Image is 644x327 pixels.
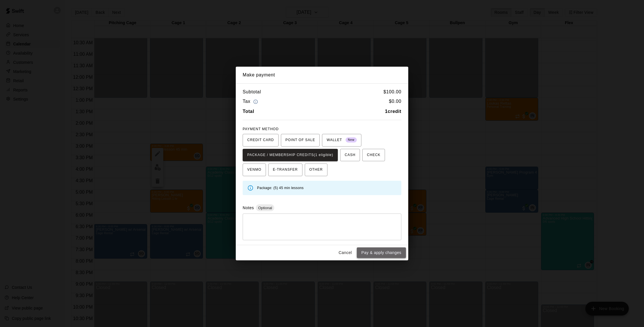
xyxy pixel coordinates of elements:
[268,163,302,176] button: E-TRANSFER
[247,165,261,174] span: VENMO
[340,149,360,161] button: CASH
[367,151,380,160] span: CHECK
[309,165,323,174] span: OTHER
[257,186,304,190] span: Package: (5) 45 min lessons
[236,67,408,83] h2: Make payment
[256,206,274,210] span: Optional
[243,134,279,147] button: CREDIT CARD
[357,247,406,258] button: Pay & apply changes
[305,163,327,176] button: OTHER
[243,88,261,96] h6: Subtotal
[281,134,320,147] button: POINT OF SALE
[247,151,333,160] span: PACKAGE / MEMBERSHIP CREDITS (1 eligible)
[389,98,401,105] h6: $ 0.00
[243,149,338,161] button: PACKAGE / MEMBERSHIP CREDITS(1 eligible)
[285,136,315,145] span: POINT OF SALE
[322,134,361,147] button: WALLET New
[336,247,354,258] button: Cancel
[243,205,254,210] label: Notes
[346,136,357,144] span: New
[362,149,385,161] button: CHECK
[243,127,279,131] span: PAYMENT METHOD
[345,151,355,160] span: CASH
[385,109,401,114] b: 1 credit
[384,88,401,96] h6: $ 100.00
[243,163,266,176] button: VENMO
[327,136,357,145] span: WALLET
[243,98,259,105] h6: Tax
[247,136,274,145] span: CREDIT CARD
[273,165,298,174] span: E-TRANSFER
[243,109,254,114] b: Total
